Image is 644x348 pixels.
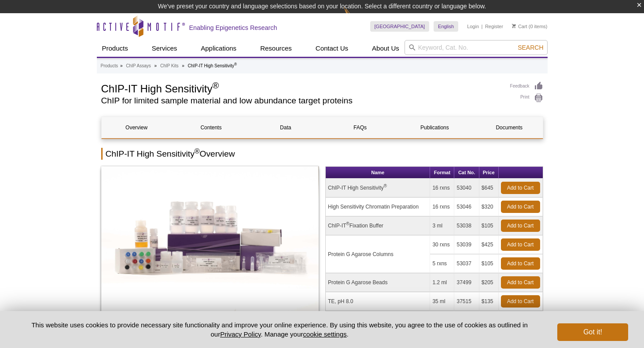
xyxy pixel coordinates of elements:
sup: ® [195,147,200,155]
td: Protein G Agarose Columns [326,235,430,273]
sup: ® [384,183,387,188]
img: Change Here [344,7,367,27]
h2: ChIP-IT High Sensitivity Overview [101,148,543,160]
td: 53046 [454,198,479,216]
td: $645 [479,179,499,198]
a: Contents [176,117,246,138]
h2: Enabling Epigenetics Research [189,24,277,32]
p: This website uses cookies to provide necessary site functionality and improve your online experie... [16,320,543,339]
button: cookie settings [303,330,346,338]
td: $135 [479,292,499,311]
td: High Sensitivity Chromatin Preparation [326,198,430,216]
img: Your Cart [512,24,516,28]
a: Products [101,62,118,70]
button: Got it! [557,323,628,341]
sup: ® [346,221,349,226]
td: 5 rxns [430,254,454,273]
a: Add to Cart [501,276,540,289]
li: | [482,21,483,32]
th: Cat No. [454,167,479,179]
td: 53038 [454,216,479,235]
a: Add to Cart [501,182,540,194]
td: TE, pH 8.0 [326,292,430,311]
td: 37499 [454,273,479,292]
a: Cart [512,23,527,29]
a: Contact Us [310,40,353,57]
li: (0 items) [512,21,548,32]
a: Data [250,117,320,138]
td: 1.2 ml [430,273,454,292]
td: $320 [479,198,499,216]
a: Add to Cart [501,257,540,270]
a: [GEOGRAPHIC_DATA] [370,21,430,32]
a: Add to Cart [501,201,540,213]
img: ChIP-IT High Sensitivity Kit [101,166,319,311]
th: Format [430,167,454,179]
li: » [120,63,123,68]
a: Resources [255,40,297,57]
td: Protein G Agarose Beads [326,273,430,292]
a: Add to Cart [501,238,540,251]
td: ChIP-IT High Sensitivity [326,179,430,198]
a: Services [147,40,183,57]
td: 16 rxns [430,179,454,198]
a: English [434,21,458,32]
a: FAQs [325,117,395,138]
a: Feedback [510,81,543,91]
li: » [155,63,157,68]
a: Overview [102,117,172,138]
th: Price [479,167,499,179]
h2: ChIP for limited sample material and low abundance target proteins [101,97,501,105]
td: 53040 [454,179,479,198]
td: $105 [479,216,499,235]
td: 30 rxns [430,235,454,254]
td: 3 ml [430,216,454,235]
td: ChIP-IT Fixation Buffer [326,216,430,235]
a: Login [467,23,479,29]
a: Applications [195,40,242,57]
li: » [182,63,184,68]
a: Publications [400,117,470,138]
td: 35 ml [430,292,454,311]
a: About Us [367,40,405,57]
input: Keyword, Cat. No. [405,40,548,55]
h1: ChIP-IT High Sensitivity [101,81,501,95]
td: 37515 [454,292,479,311]
td: 53039 [454,235,479,254]
a: Products [97,40,133,57]
a: Privacy Policy [220,330,261,338]
button: Search [515,44,546,51]
a: ChIP Assays [126,62,151,70]
sup: ® [212,81,219,90]
sup: ® [234,62,237,66]
a: Documents [474,117,544,138]
span: Search [518,44,543,51]
a: ChIP Kits [160,62,179,70]
th: Name [326,167,430,179]
td: 16 rxns [430,198,454,216]
a: Register [485,23,503,29]
a: Add to Cart [501,295,540,308]
a: Add to Cart [501,220,540,232]
td: 53037 [454,254,479,273]
a: Print [510,93,543,103]
li: ChIP-IT High Sensitivity [188,63,237,68]
td: $105 [479,254,499,273]
td: $425 [479,235,499,254]
td: $205 [479,273,499,292]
